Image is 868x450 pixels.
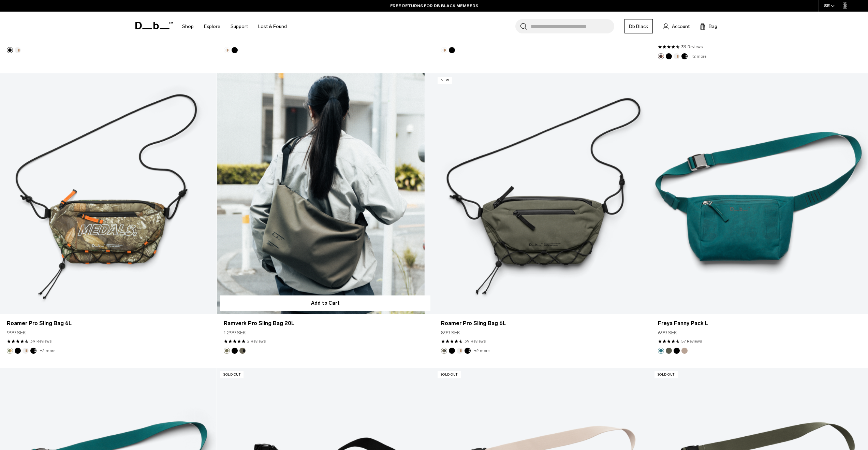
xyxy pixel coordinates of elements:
[624,19,653,33] a: Db Black
[224,319,427,328] a: Ramverk Pro Sling Bag 20L
[239,348,246,354] button: Forest Green
[672,23,690,30] span: Account
[390,3,478,9] a: FREE RETURNS FOR DB BLACK MEMBERS
[666,348,672,354] button: Moss Green
[465,348,471,354] button: Charcoal Grey
[449,348,455,354] button: Black Out
[441,348,447,354] button: Forest Green
[7,348,13,354] button: Db x Beyond Medals
[681,44,703,50] a: 39 reviews
[40,348,55,353] a: +2 more
[700,22,717,30] button: Bag
[204,14,220,39] a: Explore
[658,348,664,354] button: Midnight Teal
[15,348,21,354] button: Black Out
[438,77,452,84] p: New
[231,14,248,39] a: Support
[434,73,651,314] a: Roamer Pro Sling Bag 6L
[441,319,644,328] a: Roamer Pro Sling Bag 6L
[7,329,26,336] span: 999 SEK
[7,319,210,328] a: Roamer Pro Sling Bag 6L
[220,295,430,311] button: Add to Cart
[232,47,238,53] button: Black Out
[247,338,266,344] a: 2 reviews
[663,22,690,30] a: Account
[674,348,680,354] button: Black Out
[681,338,702,344] a: 57 reviews
[709,23,717,30] span: Bag
[465,338,486,344] a: 39 reviews
[182,14,194,39] a: Shop
[30,338,52,344] a: 39 reviews
[30,348,36,354] button: Charcoal Grey
[23,348,29,354] button: Oatmilk
[217,73,433,314] a: Ramverk Pro Sling Bag 20L
[224,329,246,336] span: 1 299 SEK
[681,53,688,59] button: Charcoal Grey
[441,47,447,53] button: Oatmilk
[457,348,463,354] button: Oatmilk
[15,47,21,53] button: Oatmilk
[224,47,230,53] button: Oatmilk
[666,53,672,59] button: Black Out
[258,14,287,39] a: Lost & Found
[691,54,706,59] a: +2 more
[438,371,461,378] p: Sold Out
[681,348,688,354] button: Fogbow Beige
[674,53,680,59] button: Oatmilk
[232,348,238,354] button: Black Out
[658,53,664,59] button: Homegrown with Lu
[224,348,230,354] button: Mash Green
[651,73,868,314] a: Freya Fanny Pack L
[7,47,13,53] button: Black Out
[474,348,489,353] a: +2 more
[177,12,292,41] nav: Main Navigation
[658,319,861,328] a: Freya Fanny Pack L
[658,329,677,336] span: 699 SEK
[654,371,678,378] p: Sold Out
[449,47,455,53] button: Black Out
[220,371,244,378] p: Sold Out
[441,329,460,336] span: 899 SEK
